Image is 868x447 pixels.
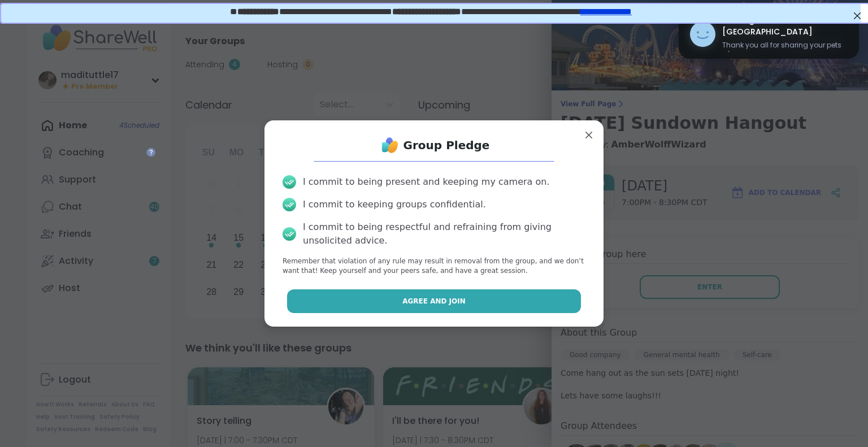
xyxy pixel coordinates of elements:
p: Remember that violation of any rule may result in removal from the group, and we don’t want that!... [283,257,585,276]
img: ShareWell Logo [379,134,401,157]
iframe: Spotlight [146,147,155,157]
div: I commit to being respectful and refraining from giving unsolicited advice. [303,220,585,248]
button: Agree and Join [287,289,581,313]
h1: Group Pledge [403,137,490,153]
span: Agree and Join [402,296,466,306]
div: I commit to being present and keeping my camera on. [303,175,549,189]
div: I commit to keeping groups confidential. [303,198,486,211]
